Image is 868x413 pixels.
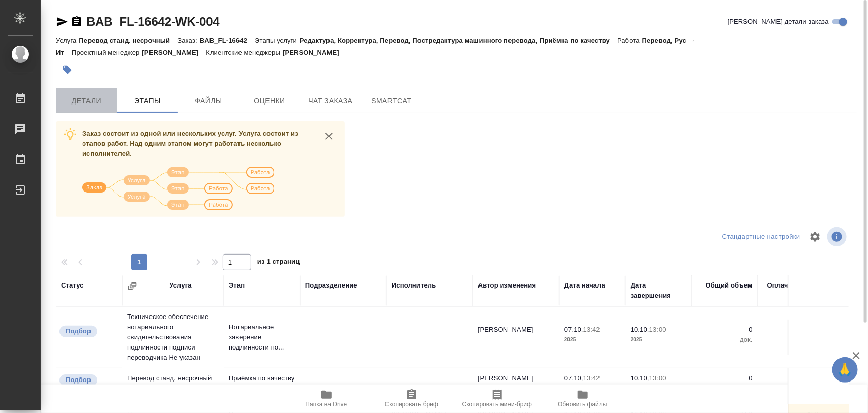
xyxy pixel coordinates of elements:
[66,375,91,385] p: Подбор
[631,326,649,333] p: 10.10,
[305,280,357,291] div: Подразделение
[61,280,84,291] div: Статус
[462,401,532,408] span: Скопировать мини-бриф
[697,384,753,394] p: слово
[564,384,620,394] p: 2025
[82,130,298,157] span: Заказ состоит из одной или нескольких услуг. Услуга состоит из этапов работ. Над одним этапом мог...
[697,335,753,345] p: док.
[558,401,607,408] span: Обновить файлы
[697,373,753,384] p: 0
[206,49,283,56] p: Клиентские менеджеры
[229,373,295,384] p: Приёмка по качеству
[169,280,191,291] div: Услуга
[583,326,600,333] p: 13:42
[583,374,600,382] p: 13:42
[127,281,137,291] button: Сгруппировать
[832,357,858,383] button: 🙏
[122,307,224,368] td: Техническое обеспечение нотариального свидетельствования подлинности подписи переводчика Не указан
[284,385,369,413] button: Папка на Drive
[631,335,686,345] p: 2025
[142,49,206,56] p: [PERSON_NAME]
[564,280,605,291] div: Дата начала
[564,326,583,333] p: 07.10,
[763,335,819,345] p: док.
[86,15,220,28] a: BAB_FL-16642-WK-004
[720,229,803,245] div: split button
[473,368,559,404] td: [PERSON_NAME]
[455,385,540,413] button: Скопировать мини-бриф
[306,401,347,408] span: Папка на Drive
[306,94,355,107] span: Чат заказа
[255,37,300,44] p: Этапы услуги
[763,325,819,335] p: 0
[300,37,617,44] p: Редактура, Корректура, Перевод, Постредактура машинного перевода, Приёмка по качеству
[56,58,78,81] button: Добавить тэг
[763,384,819,394] p: слово
[564,374,583,382] p: 07.10,
[79,37,177,44] p: Перевод станд. несрочный
[177,37,199,44] p: Заказ:
[473,320,559,355] td: [PERSON_NAME]
[706,280,753,291] div: Общий объем
[803,225,827,249] span: Настроить таблицу
[763,373,819,384] p: 0
[66,326,91,336] p: Подбор
[763,280,819,301] div: Оплачиваемый объем
[564,335,620,345] p: 2025
[836,359,854,380] span: 🙏
[123,94,172,107] span: Этапы
[631,280,686,301] div: Дата завершения
[245,94,294,107] span: Оценки
[631,384,686,394] p: 2025
[122,368,224,404] td: Перевод станд. несрочный Рус → Ит
[257,256,300,270] span: из 1 страниц
[72,49,142,56] p: Проектный менеджер
[56,37,79,44] p: Услуга
[184,94,233,107] span: Файлы
[697,325,753,335] p: 0
[229,322,295,353] p: Нотариальное заверение подлинности по...
[728,17,829,27] span: [PERSON_NAME] детали заказа
[827,227,849,246] span: Посмотреть информацию
[283,49,347,56] p: [PERSON_NAME]
[649,326,666,333] p: 13:00
[321,129,337,144] button: close
[540,385,625,413] button: Обновить файлы
[392,280,436,291] div: Исполнитель
[385,401,438,408] span: Скопировать бриф
[62,94,111,107] span: Детали
[71,16,83,28] button: Скопировать ссылку
[56,16,68,28] button: Скопировать ссылку для ЯМессенджера
[200,37,255,44] p: BAB_FL-16642
[369,385,455,413] button: Скопировать бриф
[631,374,649,382] p: 10.10,
[649,374,666,382] p: 13:00
[229,280,245,291] div: Этап
[367,94,416,107] span: SmartCat
[617,37,642,44] p: Работа
[478,280,536,291] div: Автор изменения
